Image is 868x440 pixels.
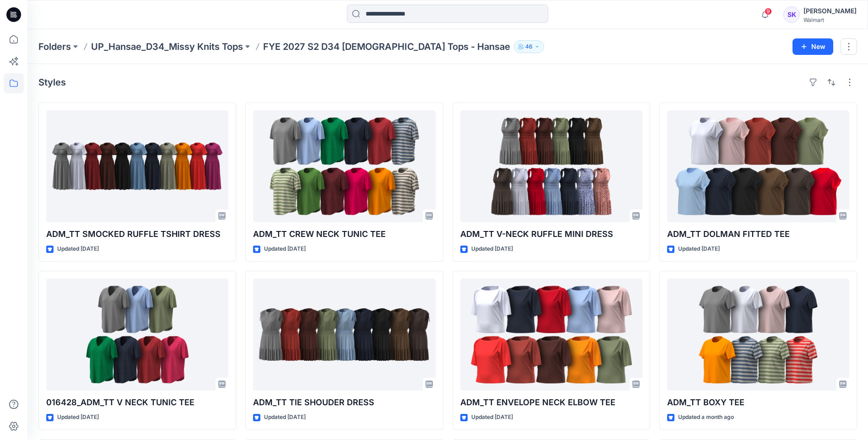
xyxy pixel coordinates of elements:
p: Updated [DATE] [57,413,99,422]
p: FYE 2027 S2 D34 [DEMOGRAPHIC_DATA] Tops - Hansae [263,40,510,53]
p: ADM_TT SMOCKED RUFFLE TSHIRT DRESS [46,228,228,241]
a: ADM_TT BOXY TEE [667,279,849,391]
p: Updated [DATE] [57,244,99,254]
p: Updated [DATE] [471,413,513,422]
a: ADM_TT ENVELOPE NECK ELBOW TEE [460,279,642,391]
p: ADM_TT TIE SHOUDER DRESS [253,396,435,409]
button: 46 [514,40,544,53]
p: Updated a month ago [678,413,734,422]
p: ADM_TT V-NECK RUFFLE MINI DRESS [460,228,642,241]
span: 9 [765,8,772,15]
p: ADM_TT BOXY TEE [667,396,849,409]
p: 016428_ADM_TT V NECK TUNIC TEE [46,396,228,409]
a: UP_Hansae_D34_Missy Knits Tops [91,40,243,53]
a: ADM_TT SMOCKED RUFFLE TSHIRT DRESS [46,110,228,222]
a: ADM_TT TIE SHOUDER DRESS [253,279,435,391]
p: 46 [525,42,533,52]
a: ADM_TT V-NECK RUFFLE MINI DRESS [460,110,642,222]
p: ADM_TT ENVELOPE NECK ELBOW TEE [460,396,642,409]
a: 016428_ADM_TT V NECK TUNIC TEE [46,279,228,391]
div: [PERSON_NAME] [803,5,857,16]
div: SK [783,6,800,23]
a: ADM_TT DOLMAN FITTED TEE [667,110,849,222]
p: Updated [DATE] [471,244,513,254]
p: Updated [DATE] [264,413,306,422]
p: ADM_TT CREW NECK TUNIC TEE [253,228,435,241]
p: Updated [DATE] [264,244,306,254]
a: Folders [38,40,71,53]
div: Walmart [803,16,857,23]
p: Updated [DATE] [678,244,720,254]
button: New [793,38,833,55]
a: ADM_TT CREW NECK TUNIC TEE [253,110,435,222]
p: ADM_TT DOLMAN FITTED TEE [667,228,849,241]
h4: Styles [38,77,66,88]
